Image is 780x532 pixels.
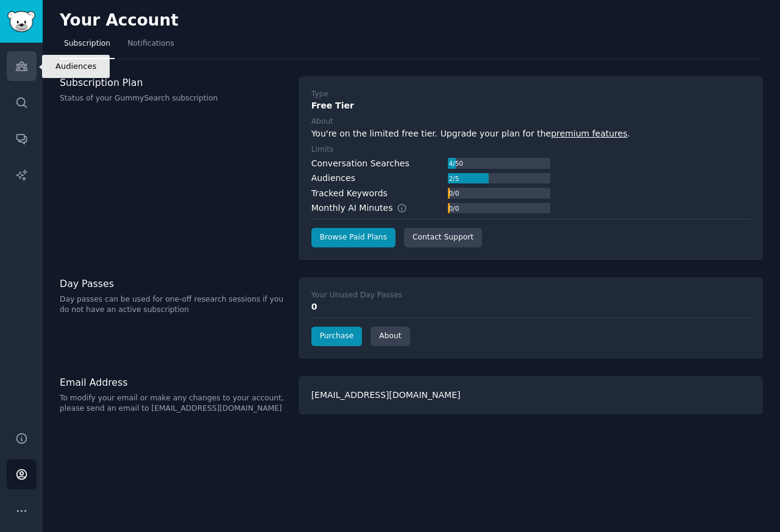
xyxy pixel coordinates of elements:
div: Type [311,89,328,100]
a: Purchase [311,327,363,346]
a: Browse Paid Plans [311,228,395,247]
a: premium features [551,129,627,138]
h3: Email Address [60,376,286,389]
div: Conversation Searches [311,157,409,170]
span: Subscription [64,38,110,49]
div: Free Tier [311,99,750,112]
div: 0 [311,300,750,313]
p: To modify your email or make any changes to your account, please send an email to [EMAIL_ADDRESS]... [60,393,286,414]
a: Subscription [60,34,115,59]
h2: Your Account [60,11,179,30]
div: You're on the limited free tier. Upgrade your plan for the . [311,127,750,140]
p: Day passes can be used for one-off research sessions if you do not have an active subscription [60,294,286,316]
div: 2 / 5 [448,173,460,184]
div: 4 / 50 [448,158,464,169]
div: Limits [311,144,334,155]
div: [EMAIL_ADDRESS][DOMAIN_NAME] [299,376,763,414]
div: 0 / 0 [448,188,460,199]
div: Audiences [311,172,355,185]
div: Monthly AI Minutes [311,202,420,215]
a: About [370,327,409,346]
span: Notifications [127,38,174,49]
img: GummySearch logo [7,11,35,32]
h3: Subscription Plan [60,76,286,89]
div: Your Unused Day Passes [311,290,402,301]
h3: Day Passes [60,277,286,290]
div: Tracked Keywords [311,187,388,200]
p: Status of your GummySearch subscription [60,93,286,104]
div: About [311,116,333,127]
div: 0 / 0 [448,203,460,214]
a: Notifications [123,34,179,59]
a: Contact Support [404,228,482,247]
